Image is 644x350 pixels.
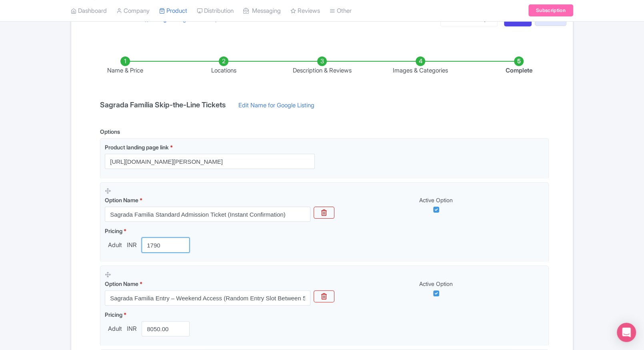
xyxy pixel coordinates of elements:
input: 0.00 [142,321,190,336]
span: INR [125,241,138,250]
span: Pricing [105,227,122,234]
a: Subscription [528,5,573,17]
span: Adult [105,324,125,334]
span: Product landing page link [105,144,169,151]
span: Active Option [419,197,453,203]
input: 0.00 [142,237,190,253]
li: Locations [174,56,273,75]
h4: Sagrada Família Skip-the-Line Tickets [95,101,230,109]
span: Option Name [105,197,138,203]
span: Adult [105,241,125,250]
span: Option Name [105,280,138,287]
li: Description & Reviews [273,56,371,75]
div: Open Intercom Messenger [617,323,636,342]
li: Name & Price [76,56,174,75]
span: Pricing [105,311,122,318]
li: Images & Categories [371,56,470,75]
li: Complete [470,56,568,75]
input: Option Name [105,207,310,222]
span: INR [125,324,138,334]
input: Product landing page link [105,154,315,169]
span: Active Option [419,280,453,287]
input: Option Name [105,290,310,306]
a: Edit Name for Google Listing [230,101,322,114]
div: Options [100,127,120,136]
